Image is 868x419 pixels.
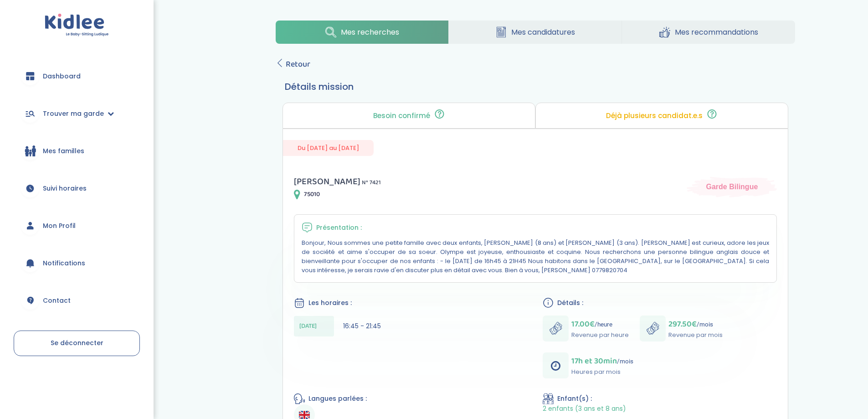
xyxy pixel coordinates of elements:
[606,112,703,119] p: Déjà plusieurs candidat.e.s
[622,21,795,44] a: Mes recommandations
[299,321,317,331] span: [DATE]
[14,134,140,167] a: Mes familles
[14,60,140,93] a: Dashboard
[14,284,140,317] a: Contact
[304,190,320,199] span: 75010
[276,21,448,44] a: Mes recherches
[557,394,592,403] span: Enfant(s) :
[45,14,109,37] img: logo.svg
[43,296,71,305] span: Contact
[51,338,103,347] span: Se déconnecter
[571,355,617,367] span: 17h et 30min
[14,247,140,279] a: Notifications
[571,318,595,331] span: 17.00€
[308,298,352,308] span: Les horaires :
[286,58,310,71] span: Retour
[308,394,367,403] span: Langues parlées :
[362,178,381,187] span: N° 7421
[43,221,76,231] span: Mon Profil
[706,182,758,192] span: Garde Bilingue
[668,318,723,331] p: /mois
[43,184,87,193] span: Suivi horaires
[571,331,629,340] p: Revenue par heure
[14,172,140,205] a: Suivi horaires
[668,318,697,331] span: 297.50€
[43,72,81,81] span: Dashboard
[285,80,786,93] h3: Détails mission
[668,331,723,340] p: Revenue par mois
[302,238,769,275] p: Bonjour, Nous sommes une petite famille avec deux enfants, [PERSON_NAME] (8 ans) et [PERSON_NAME]...
[675,26,758,38] span: Mes recommandations
[276,58,310,71] a: Retour
[43,146,84,156] span: Mes familles
[543,404,626,413] span: 2 enfants (3 ans et 8 ans)
[14,331,140,356] a: Se déconnecter
[43,259,85,268] span: Notifications
[511,26,575,38] span: Mes candidatures
[14,209,140,242] a: Mon Profil
[449,21,621,44] a: Mes candidatures
[571,355,633,367] p: /mois
[43,109,104,119] span: Trouver ma garde
[341,26,399,38] span: Mes recherches
[373,112,430,119] p: Besoin confirmé
[316,223,362,233] span: Présentation :
[571,318,629,331] p: /heure
[571,367,633,377] p: Heures par mois
[343,321,381,331] span: 16:45 - 21:45
[14,97,140,130] a: Trouver ma garde
[557,298,583,308] span: Détails :
[283,140,374,156] span: Du [DATE] au [DATE]
[294,174,360,189] span: [PERSON_NAME]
